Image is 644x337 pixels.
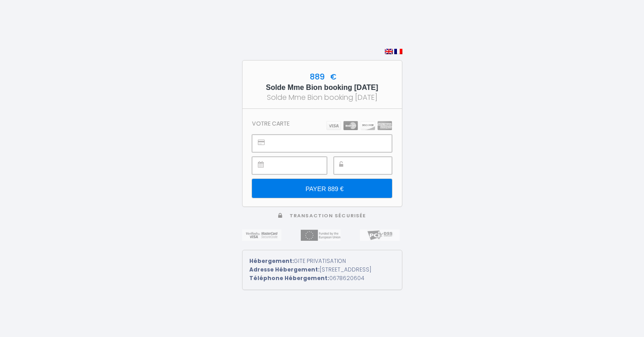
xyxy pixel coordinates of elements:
strong: Hébergement: [249,257,294,265]
input: PAYER 889 € [252,179,392,198]
iframe: Cadre sécurisé pour la saisie de la date d'expiration [272,157,326,174]
img: carts.png [327,121,392,130]
iframe: Cadre sécurisé pour la saisie du code de sécurité CVC [354,157,392,174]
div: 0678620604 [249,274,395,283]
iframe: Cadre sécurisé pour la saisie du numéro de carte [272,135,391,152]
img: fr.png [394,49,402,54]
div: GITE PRIVATISATION [249,257,395,266]
img: en.png [385,49,393,54]
h3: Votre carte [252,120,289,127]
h5: Solde Mme Bion booking [DATE] [251,83,394,92]
strong: Adresse Hébergement: [249,266,320,273]
div: [STREET_ADDRESS] [249,266,395,274]
span: Transaction sécurisée [289,212,366,219]
strong: Téléphone Hébergement: [249,274,329,282]
div: Solde Mme Bion booking [DATE] [251,92,394,103]
span: 889 € [308,71,336,82]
